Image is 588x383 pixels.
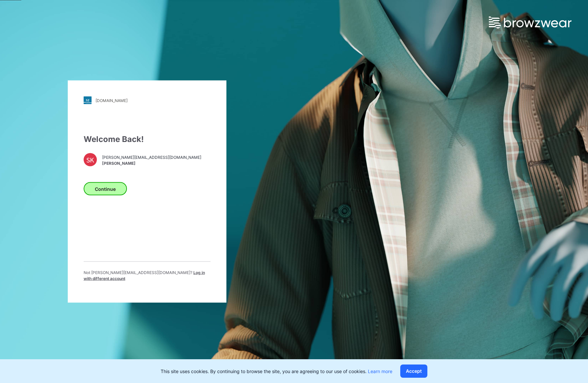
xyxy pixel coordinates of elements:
[102,160,201,166] span: [PERSON_NAME]
[84,133,211,145] div: Welcome Back!
[84,270,211,282] p: Not [PERSON_NAME][EMAIL_ADDRESS][DOMAIN_NAME] ?
[368,368,392,374] a: Learn more
[102,154,201,160] span: [PERSON_NAME][EMAIL_ADDRESS][DOMAIN_NAME]
[161,368,392,375] p: This site uses cookies. By continuing to browse the site, you are agreeing to our use of cookies.
[96,98,128,103] div: [DOMAIN_NAME]
[84,182,127,195] button: Continue
[489,17,571,28] img: browzwear-logo.e42bd6dac1945053ebaf764b6aa21510.svg
[84,96,211,104] a: [DOMAIN_NAME]
[400,365,427,378] button: Accept
[84,96,92,104] img: stylezone-logo.562084cfcfab977791bfbf7441f1a819.svg
[84,153,97,166] div: SK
